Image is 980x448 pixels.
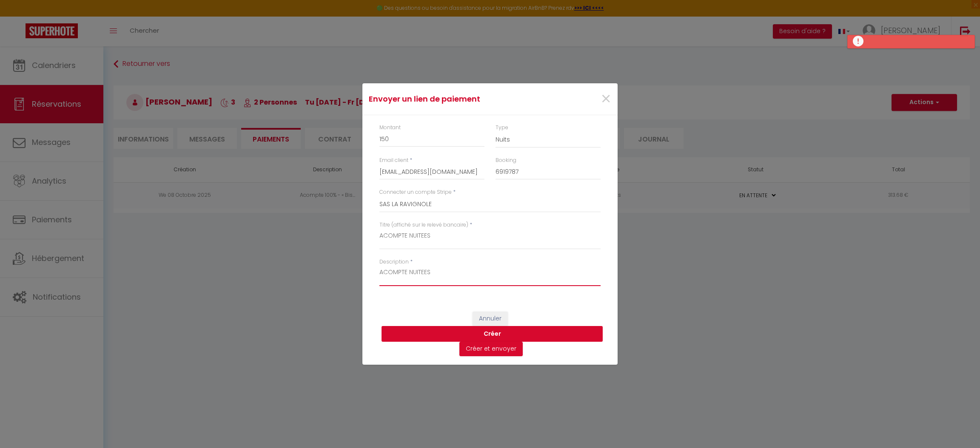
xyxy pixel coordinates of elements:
button: Créer et envoyer [459,342,523,356]
label: Montant [379,124,401,132]
button: Close [601,90,611,108]
h4: Envoyer un lien de paiement [369,93,527,105]
label: Description [379,258,409,266]
span: × [601,86,611,112]
label: Email client [379,156,408,164]
button: Créer [382,326,603,342]
label: Connecter un compte Stripe [379,188,452,196]
button: Annuler [473,312,508,326]
label: Booking [496,156,516,164]
label: Titre (affiché sur le relevé bancaire) [379,221,468,229]
label: Type [496,124,508,132]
